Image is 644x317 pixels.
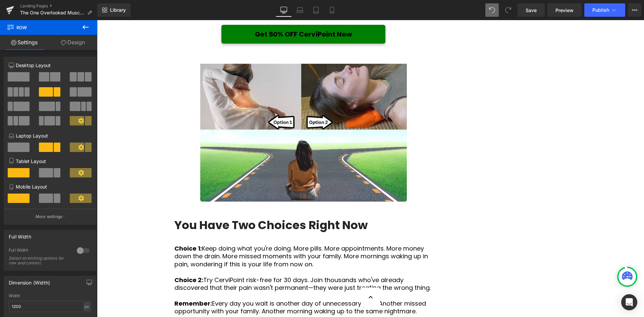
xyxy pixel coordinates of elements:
[9,301,91,312] input: auto
[9,158,91,165] p: Tablet Layout
[77,256,336,272] p: Try CerviPoint risk-free for 30 days. Join thousands who've already discovered that their pain wa...
[485,3,499,17] button: Undo
[4,209,96,224] button: More settings
[324,3,340,17] a: Mobile
[77,279,336,295] p: Every day you wait is another day of unnecessary pain. Another missed opportunity with your famil...
[628,3,641,17] button: More
[276,3,292,17] a: Desktop
[84,302,90,311] div: px
[9,256,69,265] div: Select stretching options for row and content.
[49,35,97,50] a: Design
[77,198,336,212] h3: You Have Two Choices Right Now
[501,3,515,17] button: Redo
[20,3,97,9] a: Landing Pages
[7,20,74,35] span: Row
[110,7,126,13] span: Library
[77,224,105,232] strong: Choice 1:
[124,5,288,23] a: Get 50% OFF CerviPoint Now
[621,294,637,310] div: Open Intercom Messenger
[97,3,130,17] a: New Library
[77,256,106,264] strong: Choice 2:
[9,294,91,298] div: Width
[9,248,70,255] div: Full Width
[584,3,625,17] button: Publish
[9,62,91,69] p: Desktop Layout
[292,3,308,17] a: Laptop
[9,230,31,240] div: Full Width
[77,279,115,287] strong: Remember:
[77,224,331,248] span: Keep doing what you're doing. More pills. More appointments. More money down the drain. More miss...
[20,10,85,15] span: The One Overlooked Muscle Causing [MEDICAL_DATA]
[269,268,279,286] span: keyboard_arrow_up
[158,9,255,19] span: Get 50% OFF CerviPoint Now
[547,3,582,17] a: Preview
[555,7,574,14] span: Preview
[9,132,91,139] p: Laptop Layout
[9,183,91,190] p: Mobile Layout
[526,7,537,14] span: Save
[592,7,609,13] span: Publish
[9,276,50,285] div: Dimension (Width)
[308,3,324,17] a: Tablet
[36,214,62,220] p: More settings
